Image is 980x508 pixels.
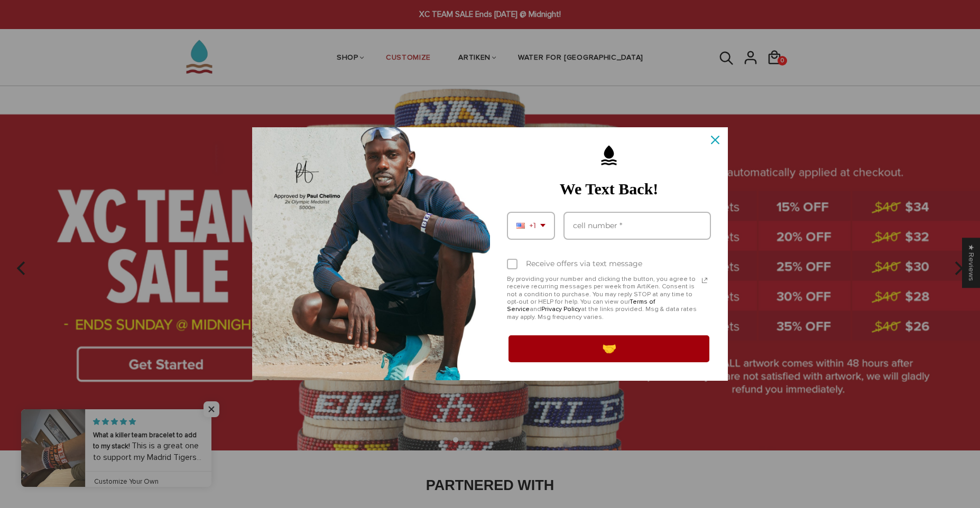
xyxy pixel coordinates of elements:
a: Privacy Policy [541,305,581,313]
button: 🤝 [507,334,711,363]
p: By providing your number and clicking the button, you agree to receive recurring messages per wee... [507,276,698,321]
svg: link icon [698,274,711,287]
a: Read our Privacy Policy [698,274,711,287]
div: Receive offers via text message [526,259,642,268]
div: Phone number prefix [507,212,555,240]
span: +1 [529,221,536,230]
button: Close [702,127,728,153]
svg: dropdown arrow [540,224,546,227]
strong: We Text Back! [560,180,659,197]
svg: close icon [711,136,719,144]
input: Phone number field [563,212,711,240]
a: Terms of Service [507,298,655,313]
